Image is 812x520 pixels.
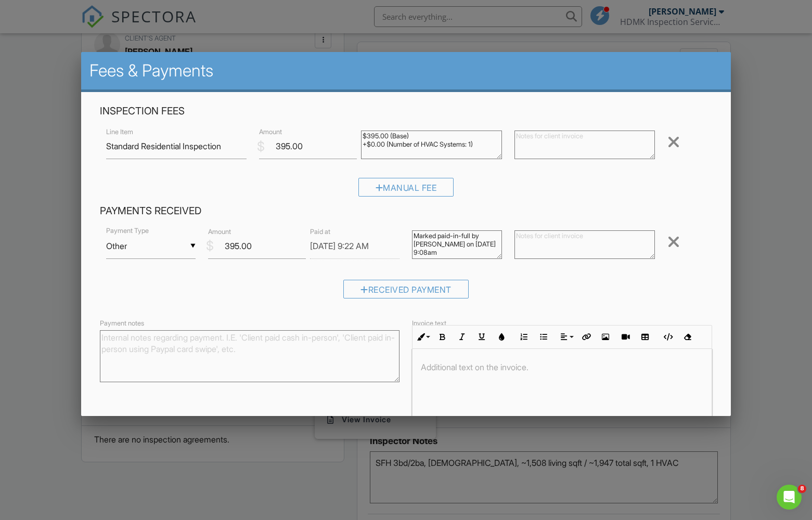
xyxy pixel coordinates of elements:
button: Code View [658,327,677,347]
label: Amount [208,227,231,236]
h4: Payments Received [100,204,712,218]
label: Invoice text [412,318,446,328]
button: Insert Image (⌘P) [596,327,615,347]
button: Clear Formatting [677,327,697,347]
span: 8 [798,485,806,493]
label: Amount [259,127,282,137]
label: Payment notes [100,318,144,328]
div: $ [206,237,214,255]
h4: Inspection Fees [100,105,712,118]
button: Unordered List [534,327,553,347]
button: Bold (⌘B) [432,327,452,347]
label: Paid at [310,227,330,236]
label: Line Item [106,127,133,137]
button: Italic (⌘I) [452,327,472,347]
textarea: Marked paid-in-full by [PERSON_NAME] on [DATE] 9:08am [412,230,501,259]
button: Underline (⌘U) [472,327,492,347]
div: Received Payment [343,280,469,298]
div: Manual Fee [358,178,454,197]
button: Align [556,327,576,347]
button: Insert Table [635,327,655,347]
div: $ [257,138,265,155]
button: Inline Style [413,327,432,347]
a: Manual Fee [358,185,454,195]
textarea: $395.00 (Base) +$0.00 (Number of HVAC Systems: 1) [361,131,501,159]
button: Ordered List [514,327,534,347]
a: Received Payment [343,287,469,297]
h2: Fees & Payments [89,60,723,81]
label: Payment Type [106,226,149,236]
button: Insert Video [615,327,635,347]
button: Insert Link (⌘K) [576,327,596,347]
iframe: Intercom live chat [777,485,802,510]
button: Colors [492,327,511,347]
